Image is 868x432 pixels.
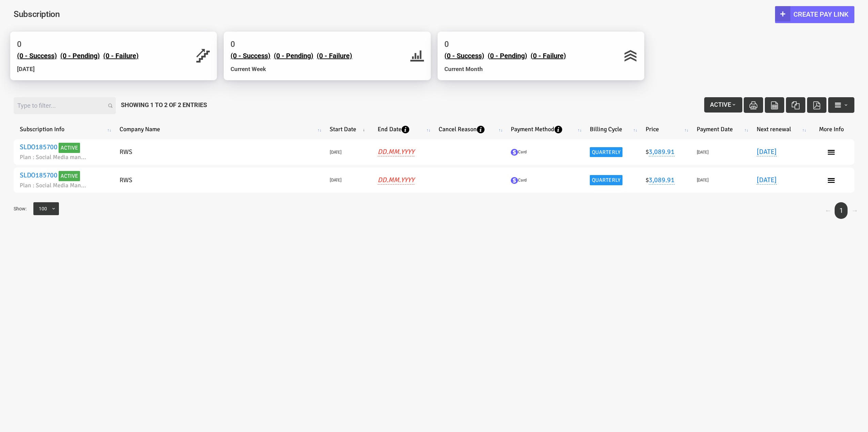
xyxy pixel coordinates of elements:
[39,205,59,213] span: 100
[444,38,449,50] h2: 0
[372,122,432,137] th: End Date : activate to sort column ascending
[231,38,235,50] h2: 0
[444,52,484,60] a: (0 - Success)
[330,149,365,156] h6: [DATE]
[116,97,212,113] div: Showing 1 to 2 of 2 Entries
[59,171,80,181] span: Active
[640,168,691,193] td: $
[697,149,744,156] h6: [DATE]
[808,122,854,137] th: More Info
[751,122,808,137] th: Next renewal: activate to sort column ascending
[775,6,854,23] a: Create Pay Link
[17,38,21,50] h2: 0
[807,97,826,113] button: Pdf
[649,148,675,156] a: 3,089.91
[14,205,27,213] span: Show:
[17,52,57,60] a: (0 - Success)
[584,122,640,137] th: Billing Cycle: activate to sort column ascending
[649,176,675,185] a: 3,089.91
[835,202,848,219] a: 1
[274,52,313,60] a: (0 - Pending)
[691,122,751,137] th: Payment Date: activate to sort column ascending
[20,143,58,151] a: SLDO185700
[432,122,505,137] th: Cancel Reason : activate to sort column ascending
[590,175,622,185] span: Quarterly
[511,149,578,156] h6: Card
[20,171,58,179] a: SLDO185700
[822,202,835,219] a: ←
[113,168,323,193] td: RWS
[38,202,59,215] span: 100
[17,66,35,72] span: [DATE]
[378,176,414,185] a: DD.MM.YYYY
[786,97,805,113] button: Excel
[59,143,80,153] span: Active
[704,97,742,113] button: Active
[710,101,731,108] span: Active
[531,52,566,60] a: (0 - Failure)
[505,122,584,137] th: Payment Method : activate to sort column ascending
[231,66,266,72] span: Current Week
[640,122,691,137] th: Price: activate to sort column ascending
[757,148,777,156] a: [DATE]
[848,202,861,219] a: →
[330,177,365,184] h6: [DATE]
[757,176,777,185] a: [DATE]
[697,177,744,184] h6: [DATE]
[231,52,270,60] a: (0 - Success)
[20,181,88,190] small: Social Media Management - RWS Holdings Plc (inc. 2.9% stripe processing fee)
[323,122,372,137] th: Start Date: activate to sort column ascending
[511,177,578,184] h6: Card
[14,122,113,137] th: Subscription Info: activate to sort column ascending
[14,9,60,19] span: Subscription
[488,52,527,60] a: (0 - Pending)
[317,52,352,60] a: (0 - Failure)
[640,139,691,165] td: $
[744,97,763,113] button: Print
[444,66,483,72] span: Current Month
[60,52,100,60] a: (0 - Pending)
[103,52,139,60] a: (0 - Failure)
[590,147,622,157] span: Quarterly
[113,122,323,137] th: Company Name: activate to sort column ascending
[20,153,88,162] small: Social Media management - RWS Legal Solutions (inc. 2.9% stripe processing fee)
[113,139,323,165] td: RWS
[765,97,784,113] button: CSV
[378,148,414,156] a: DD.MM.YYYY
